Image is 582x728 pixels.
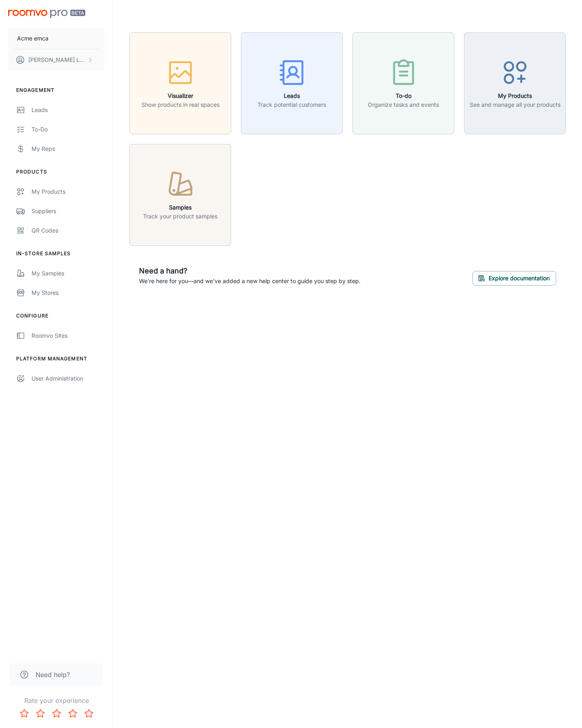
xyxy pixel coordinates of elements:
[141,91,219,100] h6: Visualizer
[129,144,231,246] button: SamplesTrack your product samples
[464,78,566,87] a: My ProductsSee and manage all your products
[241,32,343,134] button: LeadsTrack potential customers
[32,269,105,278] div: My Samples
[32,187,105,196] div: My Products
[368,91,439,100] h6: To-do
[8,49,105,70] button: [PERSON_NAME] Leaptools
[32,106,105,114] div: Leads
[8,28,105,49] button: Acme emca
[32,207,105,216] div: Suppliers
[472,271,556,286] button: Explore documentation
[129,190,231,198] a: SamplesTrack your product samples
[32,226,105,235] div: QR Codes
[129,32,231,134] button: VisualizerShow products in real spaces
[352,78,454,87] a: To-doOrganize tasks and events
[241,78,343,87] a: LeadsTrack potential customers
[143,212,217,221] p: Track your product samples
[32,144,105,153] div: My Reps
[141,100,219,109] p: Show products in real spaces
[368,100,439,109] p: Organize tasks and events
[352,32,454,134] button: To-doOrganize tasks and events
[257,91,326,100] h6: Leads
[17,34,48,43] p: Acme emca
[32,125,105,134] div: To-do
[470,91,561,100] h6: My Products
[257,100,326,109] p: Track potential customers
[32,288,105,297] div: My Stores
[464,32,566,134] button: My ProductsSee and manage all your products
[139,265,361,277] h6: Need a hand?
[472,273,556,281] a: Explore documentation
[28,55,85,64] p: [PERSON_NAME] Leaptools
[139,277,361,286] p: We're here for you—and we've added a new help center to guide you step by step.
[470,100,561,109] p: See and manage all your products
[143,203,217,212] h6: Samples
[8,10,85,18] img: Roomvo PRO Beta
